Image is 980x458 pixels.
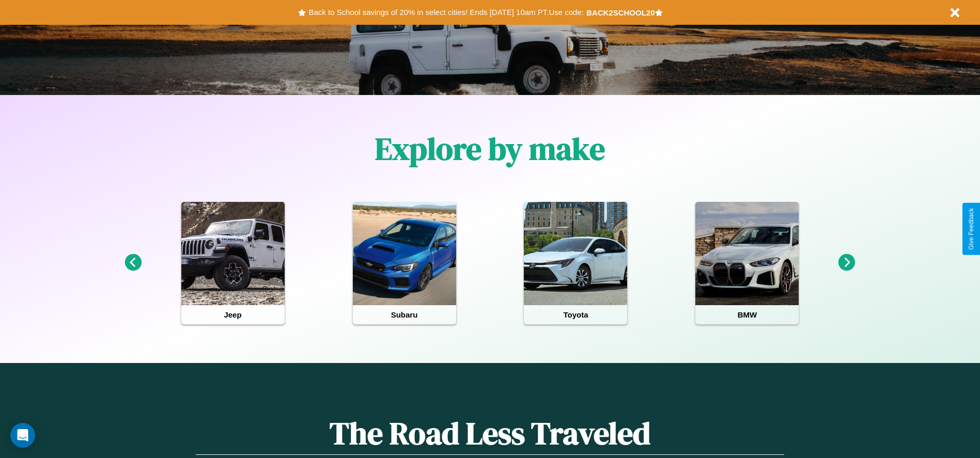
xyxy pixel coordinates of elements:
h1: The Road Less Traveled [196,412,784,455]
b: BACK2SCHOOL20 [586,8,655,17]
h4: BMW [695,305,799,324]
button: Back to School savings of 20% in select cities! Ends [DATE] 10am PT.Use code: [306,5,586,20]
div: Give Feedback [968,208,975,250]
h4: Toyota [524,305,627,324]
h1: Explore by make [375,128,605,170]
h4: Subaru [353,305,456,324]
h4: Jeep [181,305,285,324]
div: Open Intercom Messenger [10,423,35,448]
